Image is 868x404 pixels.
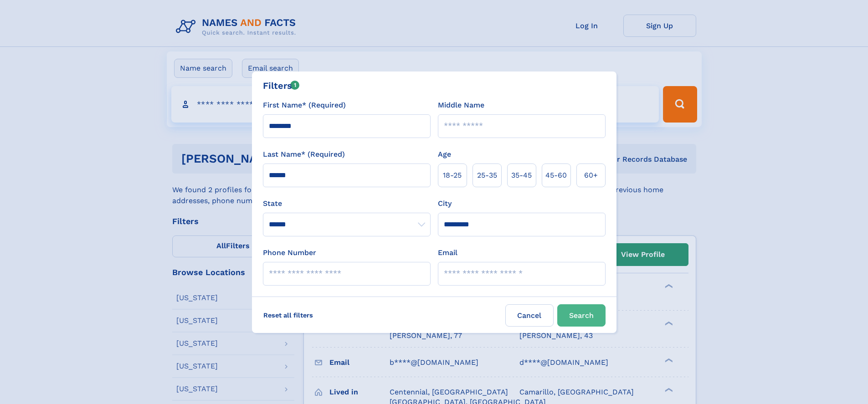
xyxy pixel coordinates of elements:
label: Reset all filters [257,304,319,326]
label: Phone Number [263,247,316,258]
div: Filters [263,79,300,92]
span: 25‑35 [477,170,497,181]
label: State [263,198,431,209]
label: Middle Name [438,100,484,111]
button: Search [557,304,606,327]
label: Age [438,149,451,160]
label: Last Name* (Required) [263,149,345,160]
span: 35‑45 [511,170,532,181]
span: 60+ [584,170,598,181]
label: First Name* (Required) [263,100,346,111]
label: City [438,198,452,209]
label: Email [438,247,457,258]
label: Cancel [505,304,554,327]
span: 45‑60 [545,170,567,181]
span: 18‑25 [443,170,462,181]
